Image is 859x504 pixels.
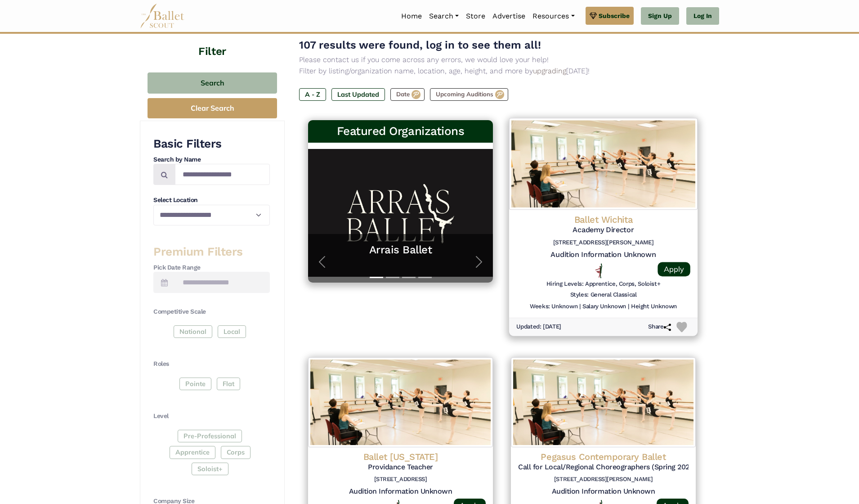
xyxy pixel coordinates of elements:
[641,7,679,25] a: Sign Up
[425,7,462,26] a: Search
[595,263,602,278] img: All
[153,196,270,205] h4: Select Location
[586,7,634,25] a: Subscribe
[153,155,270,164] h4: Search by Name
[516,250,690,260] h5: Audition Information Unknown
[315,124,486,139] h3: Featured Organizations
[599,11,630,21] span: Subscribe
[631,303,677,310] h6: Height Unknown
[658,262,690,276] a: Apply
[516,239,690,247] h6: [STREET_ADDRESS][PERSON_NAME]
[148,72,277,94] button: Search
[315,451,486,463] h4: Ballet [US_STATE]
[175,164,270,185] input: Search by names...
[590,11,597,21] img: gem.svg
[317,243,484,257] a: Arrais Ballet
[430,88,508,101] label: Upcoming Auditions
[402,272,416,283] button: Slide 3
[299,39,541,51] span: 107 results were found, log in to see them all!
[516,225,690,235] h5: Academy Director
[628,303,629,310] h6: |
[570,292,637,299] h6: Styles: General Classical
[509,118,698,210] img: Logo
[153,307,270,316] h4: Competitive Scale
[370,272,383,283] button: Slide 1
[386,272,399,283] button: Slide 2
[299,88,326,101] label: A - Z
[398,7,425,26] a: Home
[516,214,690,226] h4: Ballet Wichita
[153,412,270,421] h4: Level
[299,65,705,77] p: Filter by listing/organization name, location, age, height, and more by [DATE]!
[331,88,385,101] label: Last Updated
[518,451,689,463] h4: Pegasus Contemporary Ballet
[315,487,486,496] h5: Audition Information Unknown
[315,463,486,472] h5: Providance Teacher
[315,476,486,483] h6: [STREET_ADDRESS]
[148,98,277,118] button: Clear Search
[529,7,578,26] a: Resources
[153,244,270,260] h3: Premium Filters
[418,272,432,283] button: Slide 4
[153,360,270,369] h4: Roles
[518,463,689,472] h5: Call for Local/Regional Choreographers (Spring 2026)
[530,303,577,310] h6: Weeks: Unknown
[546,280,661,288] h6: Hiring Levels: Apprentice, Corps, Soloist+
[299,54,705,66] p: Please contact us if you come across any errors, we would love your help!
[390,88,425,101] label: Date
[518,487,689,496] h5: Audition Information Unknown
[153,263,270,272] h4: Pick Date Range
[582,303,626,310] h6: Salary Unknown
[489,7,529,26] a: Advertise
[511,357,696,447] img: Logo
[140,22,285,59] h4: Filter
[462,7,489,26] a: Store
[153,136,270,152] h3: Basic Filters
[676,322,687,333] img: Heart
[579,303,581,310] h6: |
[686,7,719,25] a: Log In
[308,357,493,447] img: Logo
[648,324,671,331] h6: Share
[518,476,689,483] h6: [STREET_ADDRESS][PERSON_NAME]
[516,324,561,331] h6: Updated: [DATE]
[533,67,566,75] a: upgrading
